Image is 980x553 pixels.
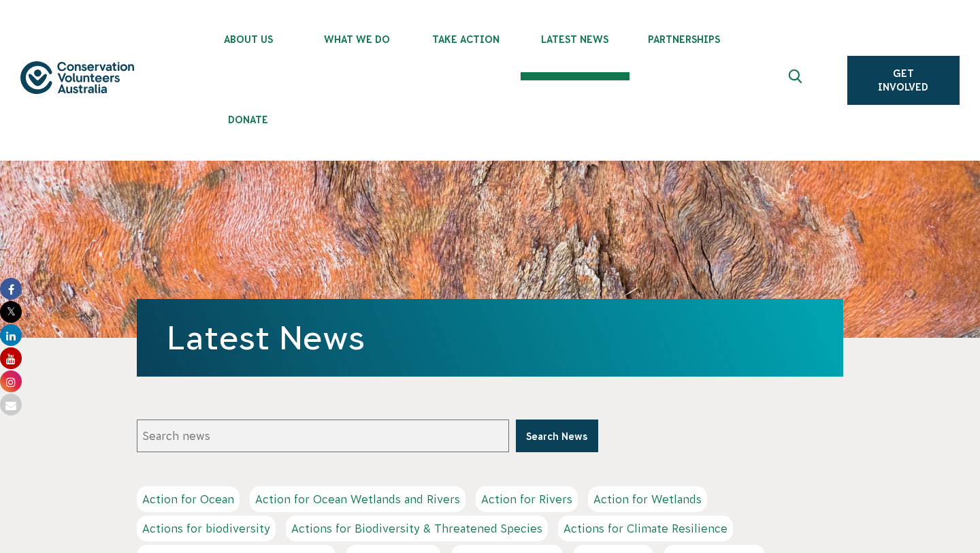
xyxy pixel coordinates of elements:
[788,69,805,91] span: Expand search box
[847,56,960,105] a: Get Involved
[303,34,412,45] span: What We Do
[250,486,465,512] a: Action for Ocean Wetlands and Rivers
[630,34,738,45] span: Partnerships
[521,34,630,45] span: Latest News
[588,486,707,512] a: Action for Wetlands
[476,486,578,512] a: Action for Rivers
[194,114,303,125] span: Donate
[286,516,548,541] a: Actions for Biodiversity & Threatened Species
[137,486,240,512] a: Action for Ocean
[167,319,365,356] a: Latest News
[20,61,134,95] img: logo.svg
[412,34,521,45] span: Take Action
[137,516,276,541] a: Actions for biodiversity
[781,64,813,97] button: Expand search box Close search box
[558,516,733,541] a: Actions for Climate Resilience
[137,420,509,452] input: Search news
[516,420,598,452] button: Search News
[194,34,303,45] span: About Us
